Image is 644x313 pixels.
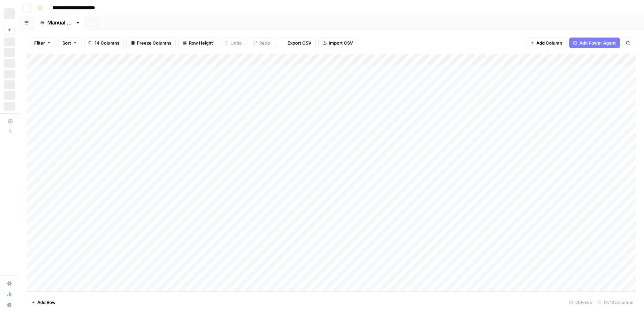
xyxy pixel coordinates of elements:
button: Add Column [526,38,567,48]
button: 14 Columns [84,38,124,48]
button: Freeze Columns [126,38,176,48]
button: Row Height [178,38,217,48]
span: 14 Columns [95,40,119,46]
div: 14/14 Columns [595,297,636,308]
span: Export CSV [287,40,311,46]
button: Sort [58,38,82,48]
button: Help + Support [4,300,15,310]
div: Manual runs [47,19,73,26]
a: Settings [4,278,15,289]
button: Redo [249,38,274,48]
span: Redo [259,40,270,46]
button: Filter [30,38,55,48]
span: Import CSV [329,40,353,46]
span: Add Column [536,40,562,46]
button: Export CSV [277,38,316,48]
a: Usage [4,289,15,300]
span: Row Height [189,40,213,46]
span: Add Power Agent [579,40,616,46]
span: Undo [230,40,242,46]
span: Filter [34,40,45,46]
a: Manual runs [34,16,86,29]
button: Import CSV [318,38,357,48]
span: Sort [62,40,71,46]
span: Add Row [37,299,56,306]
button: Undo [220,38,246,48]
div: 20 Rows [567,297,595,308]
span: Freeze Columns [137,40,171,46]
button: Add Row [27,297,60,308]
button: Add Power Agent [569,38,620,48]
